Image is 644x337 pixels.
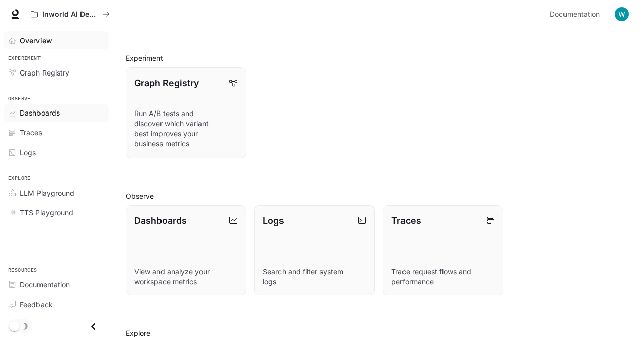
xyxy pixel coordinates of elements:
p: Search and filter system logs [263,267,366,287]
a: Documentation [546,4,608,24]
p: Graph Registry [134,76,199,90]
span: Documentation [550,8,600,21]
span: Overview [20,35,52,46]
a: Traces [4,124,109,141]
a: Overview [4,31,109,49]
a: LLM Playground [4,184,109,202]
img: User avatar [615,7,629,21]
h2: Experiment [126,53,632,63]
span: TTS Playground [20,207,73,218]
a: Graph Registry [4,64,109,82]
button: User avatar [612,4,632,24]
span: Graph Registry [20,67,69,78]
button: All workspaces [26,4,114,24]
a: Graph RegistryRun A/B tests and discover which variant best improves your business metrics [126,67,246,158]
a: Feedback [4,295,109,313]
a: LogsSearch and filter system logs [254,205,375,296]
span: LLM Playground [20,188,74,198]
button: Close drawer [82,316,105,337]
a: Dashboards [4,104,109,122]
span: Logs [20,147,36,158]
a: DashboardsView and analyze your workspace metrics [126,205,246,296]
span: Dark mode toggle [9,320,19,331]
h2: Observe [126,191,632,201]
p: View and analyze your workspace metrics [134,267,237,287]
a: TTS Playground [4,204,109,221]
p: Logs [263,214,284,228]
p: Inworld AI Demos [42,10,99,19]
p: Traces [391,214,421,228]
a: Logs [4,143,109,161]
a: TracesTrace request flows and performance [383,205,503,296]
span: Documentation [20,279,70,290]
p: Trace request flows and performance [391,267,495,287]
p: Run A/B tests and discover which variant best improves your business metrics [134,108,237,149]
span: Dashboards [20,107,60,118]
span: Feedback [20,299,53,310]
span: Traces [20,127,42,138]
p: Dashboards [134,214,187,228]
a: Documentation [4,276,109,293]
